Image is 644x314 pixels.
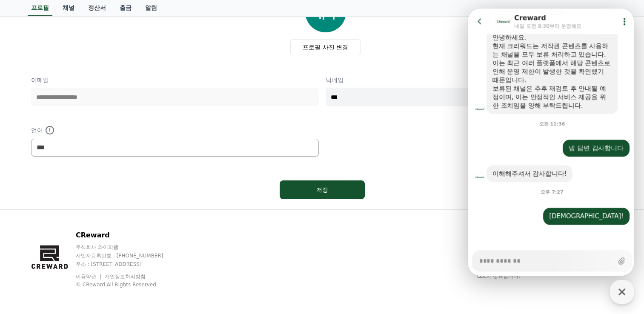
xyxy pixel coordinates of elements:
[76,244,180,251] p: 주식회사 와이피랩
[76,281,180,288] p: © CReward All Rights Reserved.
[76,230,180,240] p: CReward
[326,76,613,84] p: 닉네임
[297,186,348,194] div: 저장
[31,76,319,84] p: 이메일
[76,252,180,259] p: 사업자등록번호 : [PHONE_NUMBER]
[105,274,146,280] a: 개인정보처리방침
[280,180,365,199] button: 저장
[76,274,103,280] a: 이용약관
[468,9,634,276] iframe: Channel chat
[31,125,319,135] p: 언어
[290,39,361,55] label: 프로필 사진 변경
[76,261,180,268] p: 주소 : [STREET_ADDRESS]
